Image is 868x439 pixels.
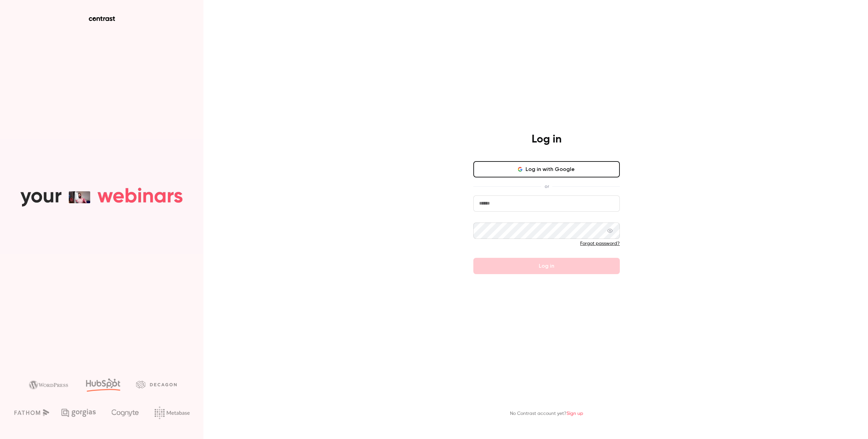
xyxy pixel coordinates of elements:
[136,381,177,388] img: decagon
[473,161,620,177] button: Log in with Google
[567,411,583,416] a: Sign up
[510,410,583,417] p: No Contrast account yet?
[532,133,561,146] h4: Log in
[580,241,620,246] a: Forgot password?
[541,183,552,190] span: or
